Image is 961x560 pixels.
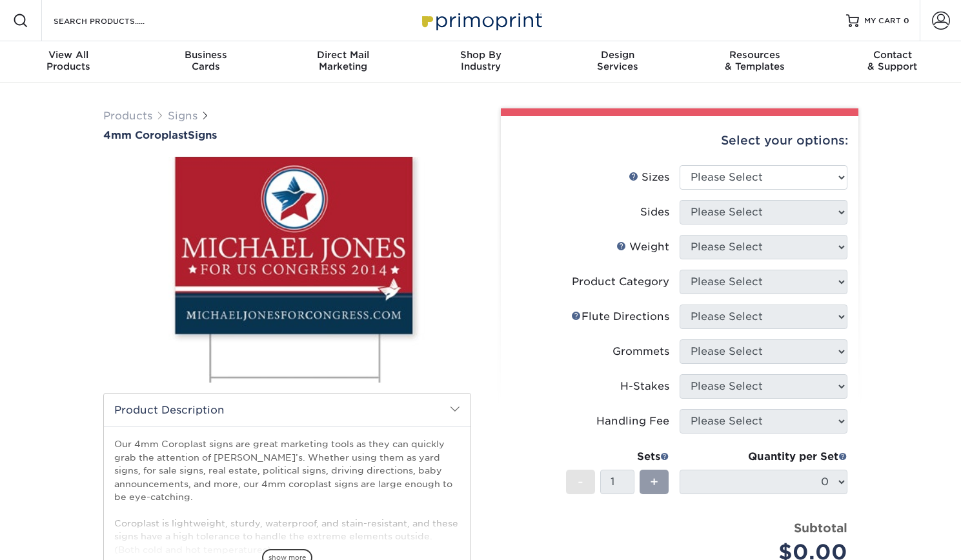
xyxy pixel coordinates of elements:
div: Select your options: [511,116,848,165]
div: Sizes [629,170,669,185]
div: Grommets [612,344,669,359]
div: Cards [137,49,275,72]
div: Sets [566,449,669,465]
span: Shop By [412,49,549,61]
a: 4mm CoroplastSigns [103,129,471,141]
input: SEARCH PRODUCTS..... [52,13,178,28]
span: Resources [687,49,824,61]
span: Direct Mail [274,49,412,61]
div: Flute Directions [571,309,669,325]
strong: Subtotal [794,521,847,535]
a: Shop ByIndustry [412,41,549,83]
span: Contact [824,49,961,61]
a: Resources& Templates [687,41,824,83]
div: Sides [640,205,669,220]
div: & Support [824,49,961,72]
div: & Templates [687,49,824,72]
div: Product Category [572,274,669,290]
span: MY CART [864,15,901,26]
div: H-Stakes [620,379,669,394]
span: 0 [904,16,909,25]
h1: Signs [103,129,471,141]
div: Handling Fee [596,414,669,429]
span: - [578,472,583,492]
a: Contact& Support [824,41,961,83]
div: Marketing [274,49,412,72]
span: Business [137,49,275,61]
div: Services [549,49,687,72]
span: + [650,472,658,492]
span: 4mm Coroplast [103,129,188,141]
span: Design [549,49,687,61]
a: DesignServices [549,41,687,83]
img: Primoprint [416,6,545,34]
div: Weight [616,239,669,255]
a: Signs [168,110,197,122]
a: Direct MailMarketing [274,41,412,83]
h2: Product Description [104,394,470,426]
img: 4mm Coroplast 01 [103,143,471,397]
a: Products [103,110,152,122]
a: BusinessCards [137,41,275,83]
div: Industry [412,49,549,72]
div: Quantity per Set [680,449,847,465]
